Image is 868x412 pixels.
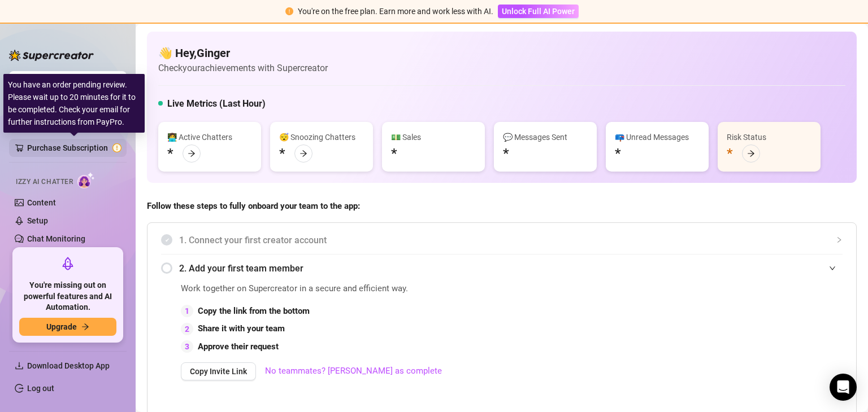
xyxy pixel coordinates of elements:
[198,341,279,352] strong: Approve their request
[161,255,843,282] div: 2. Add your first team member
[27,234,85,243] a: Chat Monitoring
[285,7,293,15] span: exclamation-circle
[81,323,89,331] span: arrow-right
[727,131,811,143] div: Risk Status
[19,318,116,336] button: Upgradearrow-right
[61,257,75,270] span: rocket
[615,131,700,143] div: 📪 Unread Messages
[498,7,579,16] a: Unlock Full AI Power
[158,45,328,61] h4: 👋 Hey, Ginger
[179,261,843,275] span: 2. Add your first team member
[502,7,575,16] span: Unlock Full AI Power
[19,280,116,313] span: You're missing out on powerful features and AI Automation.
[503,131,588,143] div: 💬 Messages Sent
[15,361,24,370] span: download
[190,367,247,376] span: Copy Invite Link
[181,362,256,380] button: Copy Invite Link
[198,306,310,316] strong: Copy the link from the bottom
[181,340,193,353] div: 3
[77,172,95,189] img: AI Chatter
[498,5,579,18] button: Unlock Full AI Power
[300,150,307,157] span: arrow-right
[161,226,843,254] div: 1. Connect your first creator account
[27,139,121,157] a: Purchase Subscriptionexclamation-circle
[391,131,476,143] div: 💵 Sales
[158,61,328,75] article: Check your achievements with Supercreator
[298,7,493,16] span: You're on the free plan. Earn more and work less with AI.
[181,305,193,317] div: 1
[27,384,54,393] a: Log out
[188,150,196,157] span: arrow-right
[830,374,857,401] div: Open Intercom Messenger
[279,131,364,143] div: 😴 Snoozing Chatters
[9,50,94,61] img: logo-BBDzfeDw.svg
[147,201,360,211] strong: Follow these steps to fully onboard your team to the app:
[167,97,266,111] h5: Live Metrics (Last Hour)
[829,265,836,271] span: expanded
[167,131,252,143] div: 👩‍💻 Active Chatters
[265,365,442,378] a: No teammates? [PERSON_NAME] as complete
[27,198,56,207] a: Content
[181,282,588,296] span: Work together on Supercreator in a secure and efficient way.
[27,361,110,370] span: Download Desktop App
[747,150,755,157] span: arrow-right
[836,236,843,243] span: collapsed
[27,216,48,225] a: Setup
[46,322,77,331] span: Upgrade
[198,323,285,334] strong: Share it with your team
[181,323,193,335] div: 2
[16,177,73,187] span: Izzy AI Chatter
[3,74,145,133] div: You have an order pending review. Please wait up to 20 minutes for it to be completed. Check your...
[179,233,843,247] span: 1. Connect your first creator account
